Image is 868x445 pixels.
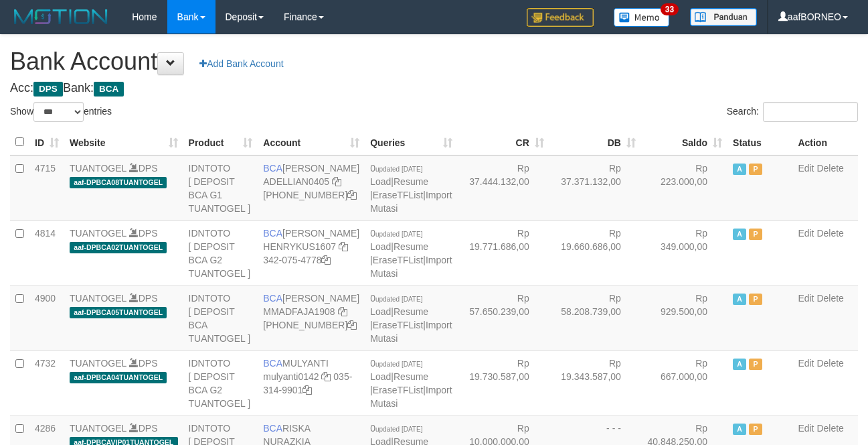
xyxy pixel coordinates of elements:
[792,129,858,155] th: Action
[798,228,814,239] a: Edit
[258,155,365,221] td: [PERSON_NAME] [PHONE_NUMBER]
[370,241,391,252] a: Load
[375,231,422,238] span: updated [DATE]
[321,255,331,265] a: Copy 3420754778 to clipboard
[549,285,641,351] td: Rp 58.208.739,00
[394,306,428,317] a: Resume
[70,177,167,188] span: aaf-DPBCA08TUANTOGEL
[458,155,549,221] td: Rp 37.444.132,00
[375,426,422,433] span: updated [DATE]
[375,361,422,368] span: updated [DATE]
[458,220,549,285] td: Rp 19.771.686,00
[33,102,84,122] select: Showentries
[370,293,452,344] span: | | |
[370,358,452,409] span: | | |
[641,351,727,416] td: Rp 667.000,00
[263,371,319,382] a: mulyanti0142
[641,155,727,221] td: Rp 223.000,00
[321,371,331,382] a: Copy mulyanti0142 to clipboard
[373,255,423,265] a: EraseTFList
[263,358,282,369] span: BCA
[458,285,549,351] td: Rp 57.650.239,00
[263,176,329,187] a: ADELLIAN0405
[370,423,422,434] span: 0
[816,228,843,239] a: Delete
[549,351,641,416] td: Rp 19.343.587,00
[614,8,670,27] img: Button%20Memo.svg
[263,241,336,252] a: HENRYKUS1607
[70,242,167,253] span: aaf-DPBCA02TUANTOGEL
[749,164,762,175] span: Paused
[733,164,746,175] span: Active
[332,176,341,187] a: Copy ADELLIAN0405 to clipboard
[816,358,843,369] a: Delete
[183,220,258,285] td: IDNTOTO [ DEPOSIT BCA G2 TUANTOGEL ]
[375,296,422,303] span: updated [DATE]
[370,320,452,344] a: Import Mutasi
[763,102,858,122] input: Search:
[183,351,258,416] td: IDNTOTO [ DEPOSIT BCA G2 TUANTOGEL ]
[549,129,641,155] th: DB: activate to sort column ascending
[798,358,814,369] a: Edit
[263,306,335,317] a: MMADFAJA1908
[733,424,746,435] span: Active
[816,163,843,174] a: Delete
[458,129,549,155] th: CR: activate to sort column ascending
[70,228,126,239] a: TUANTOGEL
[749,229,762,240] span: Paused
[749,294,762,305] span: Paused
[375,166,422,173] span: updated [DATE]
[347,320,357,330] a: Copy 4062282031 to clipboard
[733,229,746,240] span: Active
[370,163,452,214] span: | | |
[70,358,126,369] a: TUANTOGEL
[370,228,422,239] span: 0
[733,294,746,305] span: Active
[183,155,258,221] td: IDNTOTO [ DEPOSIT BCA G1 TUANTOGEL ]
[258,220,365,285] td: [PERSON_NAME] 342-075-4778
[749,359,762,370] span: Paused
[727,129,792,155] th: Status
[641,220,727,285] td: Rp 349.000,00
[263,163,282,174] span: BCA
[661,3,679,15] span: 33
[64,155,183,221] td: DPS
[29,351,64,416] td: 4732
[370,163,422,174] span: 0
[347,190,357,200] a: Copy 5655032115 to clipboard
[373,190,423,200] a: EraseTFList
[70,372,167,383] span: aaf-DPBCA04TUANTOGEL
[10,7,112,27] img: MOTION_logo.png
[727,102,858,122] label: Search:
[370,385,452,409] a: Import Mutasi
[798,423,814,434] a: Edit
[70,293,126,304] a: TUANTOGEL
[29,155,64,221] td: 4715
[10,48,858,75] h1: Bank Account
[258,129,365,155] th: Account: activate to sort column ascending
[365,129,457,155] th: Queries: activate to sort column ascending
[798,293,814,304] a: Edit
[191,52,292,75] a: Add Bank Account
[549,155,641,221] td: Rp 37.371.132,00
[458,351,549,416] td: Rp 19.730.587,00
[302,385,312,395] a: Copy 0353149901 to clipboard
[373,385,423,395] a: EraseTFList
[527,8,594,27] img: Feedback.jpg
[798,163,814,174] a: Edit
[370,190,452,214] a: Import Mutasi
[370,371,391,382] a: Load
[641,129,727,155] th: Saldo: activate to sort column ascending
[339,241,348,252] a: Copy HENRYKUS1607 to clipboard
[10,82,858,95] h4: Acc: Bank:
[370,306,391,317] a: Load
[29,129,64,155] th: ID: activate to sort column ascending
[370,293,422,304] span: 0
[64,129,183,155] th: Website: activate to sort column ascending
[370,255,452,279] a: Import Mutasi
[370,228,452,279] span: | | |
[370,176,391,187] a: Load
[70,307,167,318] span: aaf-DPBCA05TUANTOGEL
[183,129,258,155] th: Product: activate to sort column ascending
[29,285,64,351] td: 4900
